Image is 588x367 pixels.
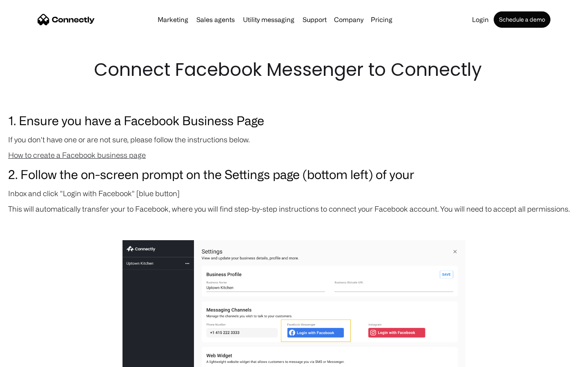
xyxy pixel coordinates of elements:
a: Marketing [154,16,192,23]
a: Pricing [367,16,396,23]
h3: 2. Follow the on-screen prompt on the Settings page (bottom left) of your [8,165,580,183]
p: If you don't have one or are not sure, please follow the instructions below. [8,134,580,145]
p: ‍ [8,219,580,230]
p: Inbox and click "Login with Facebook" [blue button] [8,188,580,199]
div: Company [334,14,363,25]
a: Login [469,16,492,23]
a: Utility messaging [240,16,298,23]
a: Schedule a demo [494,11,550,28]
a: Support [299,16,330,23]
h1: Connect Facebook Messenger to Connectly [94,57,494,82]
a: Sales agents [193,16,238,23]
p: This will automatically transfer your to Facebook, where you will find step-by-step instructions ... [8,203,580,214]
a: How to create a Facebook business page [8,151,146,159]
h3: 1. Ensure you have a Facebook Business Page [8,111,580,130]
